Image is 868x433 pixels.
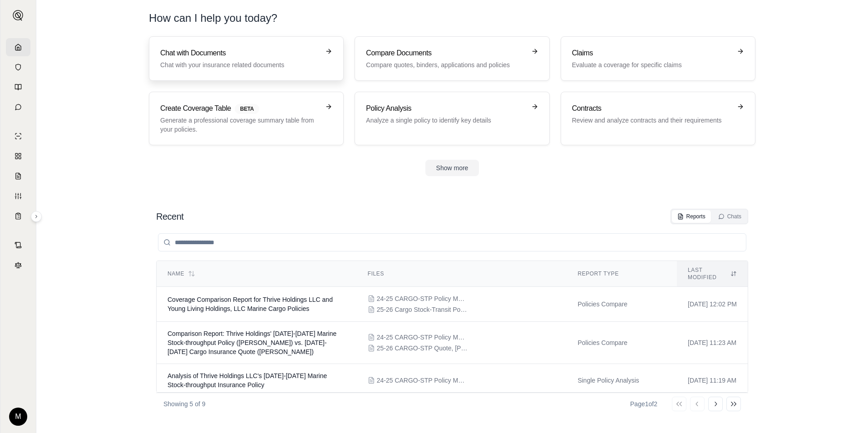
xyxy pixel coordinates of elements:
[160,60,320,69] p: Chat with your insurance related documents
[561,36,755,81] a: ClaimsEvaluate a coverage for specific claims
[572,60,731,69] p: Evaluate a coverage for specific claims
[9,6,27,25] button: Expand sidebar
[366,48,525,59] h3: Compare Documents
[160,103,320,114] h3: Create Coverage Table
[6,58,30,76] a: Documents Vault
[366,103,525,114] h3: Policy Analysis
[572,116,731,125] p: Review and analyze contracts and their requirements
[377,344,468,353] span: 25-26 CARGO-STP Quote, Falvey.pdf
[6,167,30,185] a: Claim Coverage
[149,92,344,145] a: Create Coverage TableBETAGenerate a professional coverage summary table from your policies.
[6,187,30,205] a: Custom Report
[567,287,677,322] td: Policies Compare
[572,48,731,59] h3: Claims
[425,160,479,176] button: Show more
[366,116,525,125] p: Analyze a single policy to identify key details
[168,330,336,355] span: Comparison Report: Thrive Holdings' 2024-2025 Marine Stock-throughput Policy (Lloyds-Miller) vs. ...
[567,364,677,397] td: Single Policy Analysis
[9,408,27,426] div: M
[6,98,30,116] a: Chat
[377,376,468,385] span: 24-25 CARGO-STP Policy MDOTE000324 Lloyds-Miller.pdf
[6,256,30,274] a: Legal Search Engine
[31,211,42,222] button: Expand sidebar
[567,322,677,364] td: Policies Compare
[168,270,346,277] div: Name
[561,92,755,145] a: ContractsReview and analyze contracts and their requirements
[677,287,748,322] td: [DATE] 12:02 PM
[355,92,549,145] a: Policy AnalysisAnalyze a single policy to identify key details
[156,210,183,223] h2: Recent
[355,36,549,81] a: Compare DocumentsCompare quotes, binders, applications and policies
[149,11,755,25] h1: How can I help you today?
[377,294,468,303] span: 24-25 CARGO-STP Policy MDOTE000324 Lloyds-Miller.pdf
[168,296,333,312] span: Coverage Comparison Report for Thrive Holdings LLC and Young Living Holdings, LLC Marine Cargo Po...
[149,36,344,81] a: Chat with DocumentsChat with your insurance related documents
[6,147,30,165] a: Policy Comparisons
[572,103,731,114] h3: Contracts
[677,213,705,220] div: Reports
[377,305,468,314] span: 25-26 Cargo Stock-Transit Policy FAL-35854.pdf
[630,399,657,408] div: Page 1 of 2
[672,210,711,223] button: Reports
[6,207,30,225] a: Coverage Table
[366,60,525,69] p: Compare quotes, binders, applications and policies
[357,261,567,287] th: Files
[6,78,30,96] a: Prompt Library
[160,48,320,59] h3: Chat with Documents
[688,266,737,281] div: Last modified
[160,116,320,134] p: Generate a professional coverage summary table from your policies.
[235,104,259,114] span: BETA
[13,10,24,21] img: Expand sidebar
[163,399,206,408] p: Showing 5 of 9
[6,236,30,254] a: Contract Analysis
[677,322,748,364] td: [DATE] 11:23 AM
[567,261,677,287] th: Report Type
[6,38,30,56] a: Home
[677,364,748,397] td: [DATE] 11:19 AM
[168,372,327,389] span: Analysis of Thrive Holdings LLC's 2024-2025 Marine Stock-throughput Insurance Policy
[6,127,30,145] a: Single Policy
[377,333,468,342] span: 24-25 CARGO-STP Policy MDOTE000324 Lloyds-Miller.pdf
[713,210,747,223] button: Chats
[718,213,741,220] div: Chats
